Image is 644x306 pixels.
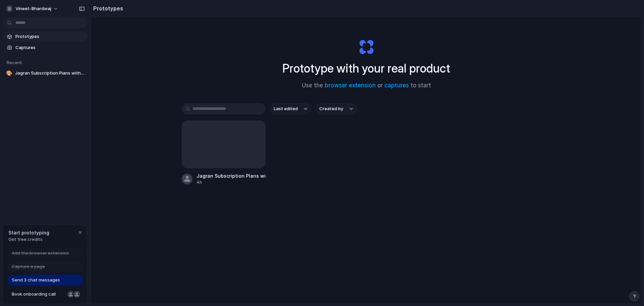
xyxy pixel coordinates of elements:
[274,105,298,112] span: Last edited
[8,229,49,236] span: Start prototyping
[3,68,87,78] a: 🎨Jagran Subscription Plans with Insurance Bundling
[302,81,431,90] span: Use the or to start
[7,289,83,300] a: Book onboarding call
[15,5,51,12] span: vineet-bhardwaj
[384,82,409,89] a: captures
[325,82,376,89] a: browser extension
[270,103,311,115] button: Last edited
[15,33,85,40] span: Prototypes
[73,290,81,298] div: Christian Iacullo
[197,172,266,179] div: Jagran Subscription Plans with Insurance Bundling
[315,103,357,115] button: Created by
[197,179,266,185] div: 4h
[12,250,69,257] span: Add the browser extension
[15,44,85,51] span: Captures
[3,3,62,14] button: vineet-bhardwaj
[7,60,22,65] span: Recent
[91,4,123,12] h2: Prototypes
[182,121,266,185] a: Jagran Subscription Plans with Insurance Bundling4h
[319,105,343,112] span: Created by
[12,291,65,298] span: Book onboarding call
[67,290,75,298] div: Nicole Kubica
[6,70,12,77] div: 🎨
[3,32,87,42] a: Prototypes
[12,263,45,270] span: Capture a page
[15,70,85,77] span: Jagran Subscription Plans with Insurance Bundling
[3,43,87,53] a: Captures
[282,59,450,77] h1: Prototype with your real product
[12,277,60,283] span: Send 3 chat messages
[8,236,49,243] span: Get free credits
